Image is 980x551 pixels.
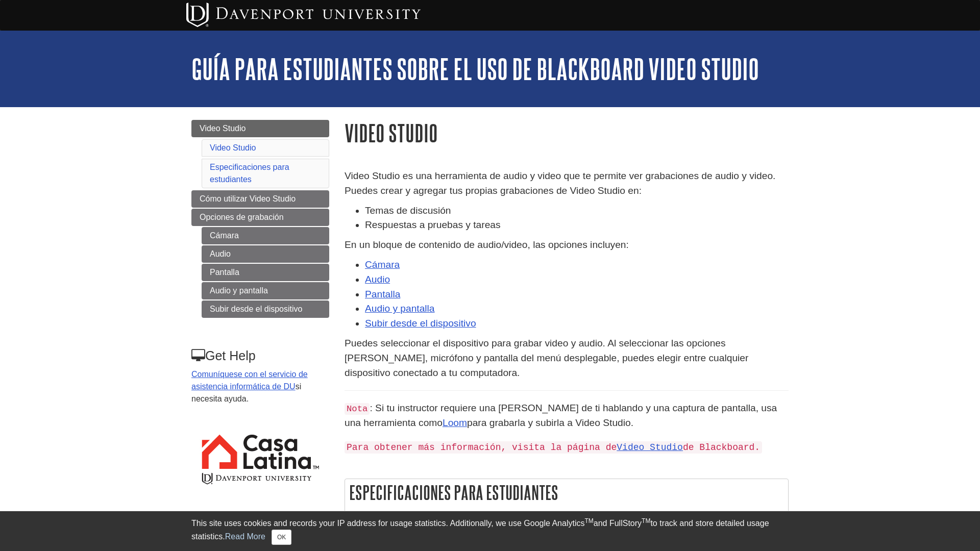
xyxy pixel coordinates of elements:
[191,368,328,405] p: si necesita ayuda.
[345,441,762,454] code: Para obtener más información, visita la página de de Blackboard.
[365,303,435,314] a: Audio y pantalla
[202,245,329,263] a: Audio
[345,120,789,146] h1: Video Studio
[210,163,289,184] a: Especificaciones para estudiantes
[202,227,329,244] a: Cámara
[365,218,789,233] li: Respuestas a pruebas y tareas
[225,532,265,541] a: Read More
[365,259,400,270] a: Cámara
[365,204,789,218] li: Temas de discusión
[191,348,328,363] h3: Get Help
[191,209,329,226] a: Opciones de grabación
[202,264,329,281] a: Pantalla
[202,300,329,318] a: Subir desde el dispositivo
[191,53,759,85] a: Guía para estudiantes sobre el uso de Blackboard Video Studio
[345,336,789,380] p: Puedes seleccionar el dispositivo para grabar video y audio. Al seleccionar las opciones [PERSON_...
[365,289,400,299] a: Pantalla
[345,403,370,415] code: Nota
[345,401,789,431] p: : Si tu instructor requiere una [PERSON_NAME] de ti hablando y una captura de pantalla, usa una h...
[345,479,788,506] h2: Especificaciones para estudiantes
[272,530,291,545] button: Close
[191,120,329,137] a: Video Studio
[365,274,390,285] a: Audio
[345,169,789,198] p: Video Studio es una herramienta de audio y video que te permite ver grabaciones de audio y video....
[186,3,421,27] img: Davenport University
[191,370,308,391] a: Comuníquese con el servicio de asistencia informática de DU
[365,318,476,329] a: Subir desde el dispositivo
[345,238,789,253] p: En un bloque de contenido de audio/video, las opciones incluyen:
[200,194,296,203] span: Cómo utilizar Video Studio
[443,417,467,428] a: Loom
[584,517,593,524] sup: TM
[210,143,256,152] a: Video Studio
[617,442,683,453] a: Video Studio
[642,517,650,524] sup: TM
[191,190,329,208] a: Cómo utilizar Video Studio
[200,213,284,221] span: Opciones de grabación
[191,517,789,545] div: This site uses cookies and records your IP address for usage statistics. Additionally, we use Goo...
[202,282,329,299] a: Audio y pantalla
[200,124,246,133] span: Video Studio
